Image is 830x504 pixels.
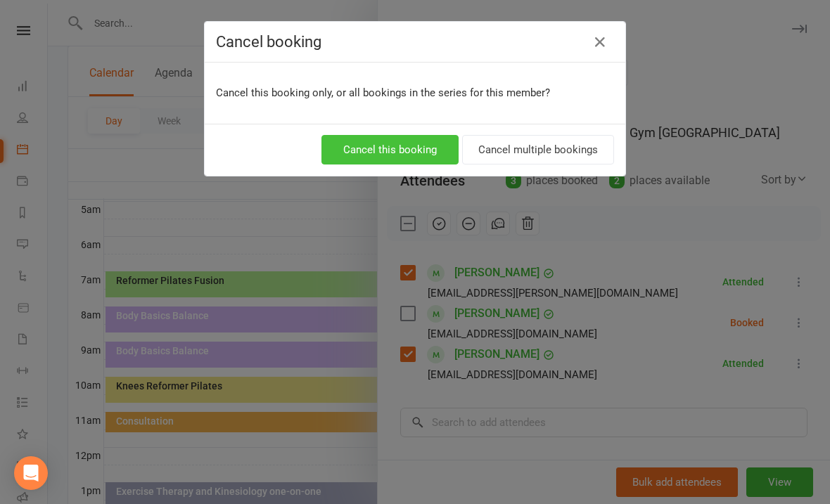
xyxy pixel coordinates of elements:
[216,84,614,101] p: Cancel this booking only, or all bookings in the series for this member?
[462,135,614,164] button: Cancel multiple bookings
[321,135,459,164] button: Cancel this booking
[216,33,614,51] h4: Cancel booking
[589,31,611,53] button: Close
[14,456,48,490] div: Open Intercom Messenger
